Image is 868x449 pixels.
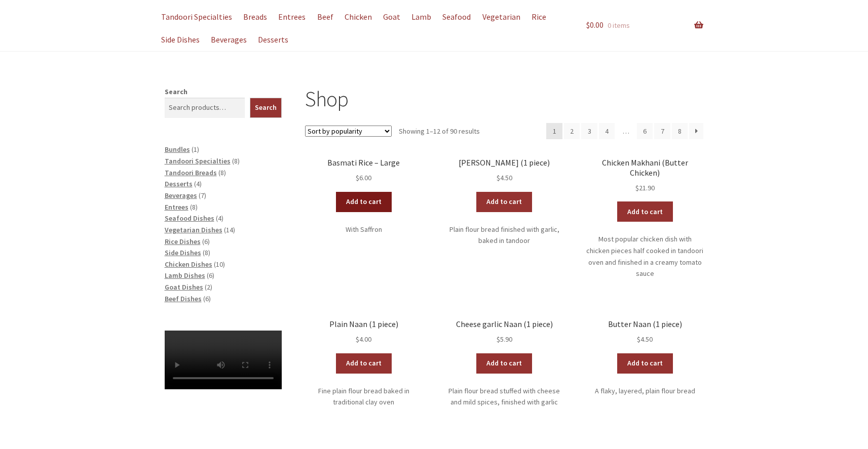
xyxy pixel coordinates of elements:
[216,260,223,269] span: 10
[608,21,630,30] span: 0 items
[165,271,205,280] a: Lamb Dishes
[407,6,436,28] a: Lamb
[165,6,563,51] nav: Primary Navigation
[239,6,272,28] a: Breads
[305,86,703,112] h1: Shop
[476,353,532,374] a: Add to cart: “Cheese garlic Naan (1 piece)”
[446,319,563,329] h2: Cheese garlic Naan (1 piece)
[196,179,200,188] span: 4
[446,224,563,247] p: Plain flour bread finished with garlic, baked in tandoor
[637,335,653,344] bdi: 4.50
[446,158,563,184] a: [PERSON_NAME] (1 piece) $4.50
[165,156,231,166] a: Tandoori Specialties
[194,145,197,154] span: 1
[165,191,197,200] a: Beverages
[206,28,252,51] a: Beverages
[205,248,208,257] span: 8
[672,123,688,139] a: Page 8
[586,319,703,329] h2: Butter Naan (1 piece)
[446,385,563,408] p: Plain flour bread stuffed with cheese and mild spices, finished with garlic
[274,6,311,28] a: Entrees
[586,158,703,178] h2: Chicken Makhani (Butter Chicken)
[165,237,201,246] a: Rice Dishes
[336,353,392,374] a: Add to cart: “Plain Naan (1 piece)”
[356,173,371,182] bdi: 6.00
[586,385,703,397] p: A flaky, layered, plain flour bread
[165,179,193,188] a: Desserts
[165,168,217,177] span: Tandoori Breads
[599,123,615,139] a: Page 4
[635,183,639,192] span: $
[305,224,422,235] p: With Saffron
[546,123,703,139] nav: Product Pagination
[165,260,212,269] a: Chicken Dishes
[564,123,580,139] a: Page 2
[165,225,222,234] a: Vegetarian Dishes
[654,123,670,139] a: Page 7
[165,202,188,212] a: Entrees
[305,126,392,137] select: Shop order
[192,202,196,212] span: 8
[586,20,590,30] span: $
[617,201,673,222] a: Add to cart: “Chicken Makhani (Butter Chicken)”
[165,282,203,292] a: Goat Dishes
[165,98,245,118] input: Search products…
[497,335,512,344] bdi: 5.90
[204,237,208,246] span: 6
[356,335,371,344] bdi: 4.00
[581,123,597,139] a: Page 3
[165,145,190,154] a: Bundles
[586,233,703,279] p: Most popular chicken dish with chicken pieces half cooked in tandoori oven and finished in a crea...
[446,319,563,345] a: Cheese garlic Naan (1 piece) $5.90
[305,385,422,408] p: Fine plain flour bread baked in traditional clay oven
[526,6,551,28] a: Rice
[250,98,282,118] button: Search
[226,225,233,234] span: 14
[165,294,202,303] a: Beef Dishes
[305,158,422,168] h2: Basmati Rice – Large
[497,335,500,344] span: $
[586,158,703,193] a: Chicken Makhani (Butter Chicken) $21.90
[617,353,673,374] a: Add to cart: “Butter Naan (1 piece)”
[157,28,205,51] a: Side Dishes
[201,191,204,200] span: 7
[356,335,359,344] span: $
[477,6,525,28] a: Vegetarian
[356,173,359,182] span: $
[586,319,703,345] a: Butter Naan (1 piece) $4.50
[546,123,562,139] span: Page 1
[234,156,238,166] span: 8
[399,123,480,139] p: Showing 1–12 of 90 results
[616,123,635,139] span: …
[689,123,703,139] a: →
[438,6,476,28] a: Seafood
[157,6,237,28] a: Tandoori Specialties
[305,319,422,329] h2: Plain Naan (1 piece)
[253,28,293,51] a: Desserts
[305,319,422,345] a: Plain Naan (1 piece) $4.00
[637,123,653,139] a: Page 6
[205,294,209,303] span: 6
[497,173,512,182] bdi: 4.50
[476,192,532,212] a: Add to cart: “Garlic Naan (1 piece)”
[378,6,405,28] a: Goat
[586,20,603,30] span: 0.00
[312,6,338,28] a: Beef
[165,248,201,257] a: Side Dishes
[218,214,221,223] span: 4
[165,87,187,96] label: Search
[305,158,422,184] a: Basmati Rice – Large $6.00
[637,335,640,344] span: $
[207,282,210,292] span: 2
